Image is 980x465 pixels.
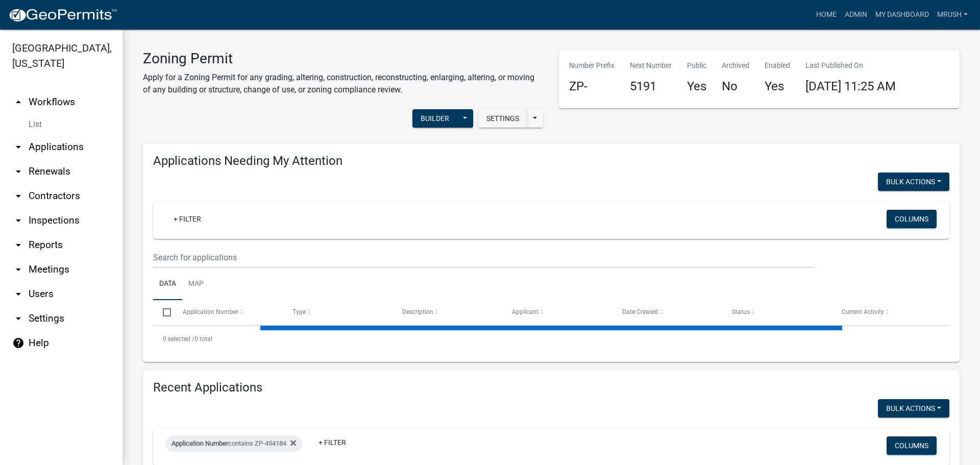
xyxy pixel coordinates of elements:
i: help [12,337,24,349]
a: MRush [933,5,972,25]
div: 0 total [153,326,949,352]
p: Public [687,60,706,71]
span: Application Number [171,439,228,447]
span: Status [732,308,750,315]
datatable-header-cell: Status [722,300,832,325]
i: arrow_drop_down [12,141,24,153]
h4: Yes [687,79,706,94]
span: Applicant [512,308,538,315]
a: Admin [841,5,871,25]
div: contains ZP-454184 [165,435,302,452]
i: arrow_drop_down [12,214,24,227]
i: arrow_drop_up [12,96,24,108]
datatable-header-cell: Applicant [502,300,612,325]
p: Last Published On [805,60,896,71]
i: arrow_drop_down [12,263,24,276]
h4: No [722,79,749,94]
i: arrow_drop_down [12,312,24,325]
datatable-header-cell: Select [153,300,173,325]
span: 0 selected / [163,335,194,342]
datatable-header-cell: Application Number [173,300,282,325]
p: Next Number [630,60,672,71]
a: My Dashboard [871,5,933,25]
button: Settings [478,109,527,128]
datatable-header-cell: Type [283,300,393,325]
datatable-header-cell: Current Activity [832,300,942,325]
span: Current Activity [842,308,884,315]
i: arrow_drop_down [12,288,24,300]
h4: 5191 [630,79,672,94]
button: Builder [412,109,457,128]
button: Bulk Actions [878,399,949,418]
span: Application Number [183,308,238,315]
a: Map [182,268,210,301]
p: Number Prefix [569,60,615,71]
p: Apply for a Zoning Permit for any grading, altering, construction, reconstructing, enlarging, alt... [143,71,544,96]
p: Enabled [765,60,790,71]
datatable-header-cell: Description [393,300,502,325]
span: Date Created [622,308,658,315]
h4: Applications Needing My Attention [153,154,949,168]
i: arrow_drop_down [12,190,24,202]
p: Archived [722,60,749,71]
i: arrow_drop_down [12,239,24,251]
button: Columns [887,210,937,228]
i: arrow_drop_down [12,165,24,178]
input: Search for applications [153,247,814,268]
datatable-header-cell: Date Created [612,300,722,325]
h3: Zoning Permit [143,50,544,67]
a: + Filter [310,433,354,452]
button: Bulk Actions [878,173,949,191]
h4: Recent Applications [153,380,949,395]
span: [DATE] 11:25 AM [805,79,896,93]
span: Type [292,308,306,315]
a: + Filter [165,210,209,228]
h4: Yes [765,79,790,94]
a: Data [153,268,182,301]
a: Home [812,5,841,25]
h4: ZP- [569,79,615,94]
button: Columns [887,436,937,455]
span: Description [402,308,433,315]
